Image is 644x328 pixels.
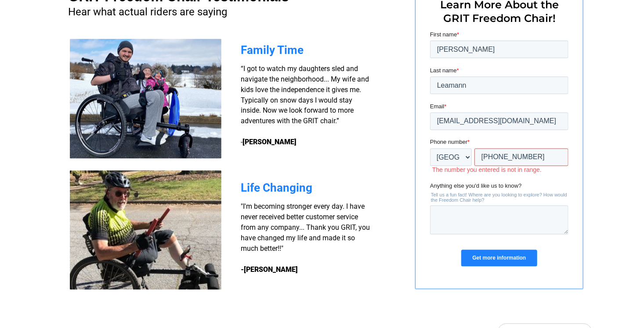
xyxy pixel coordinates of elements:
iframe: Form 0 [430,30,568,274]
strong: [PERSON_NAME] [242,138,297,146]
span: “I got to watch my daughters sled and navigate the neighborhood... My wife and kids love the inde... [241,64,369,146]
span: Hear what actual riders are saying [68,6,227,18]
strong: -[PERSON_NAME] [241,266,298,274]
span: "I'm becoming stronger every day. I have never received better customer service from any company.... [241,203,370,253]
span: Life Changing [241,182,312,195]
span: Family Time [241,43,304,57]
